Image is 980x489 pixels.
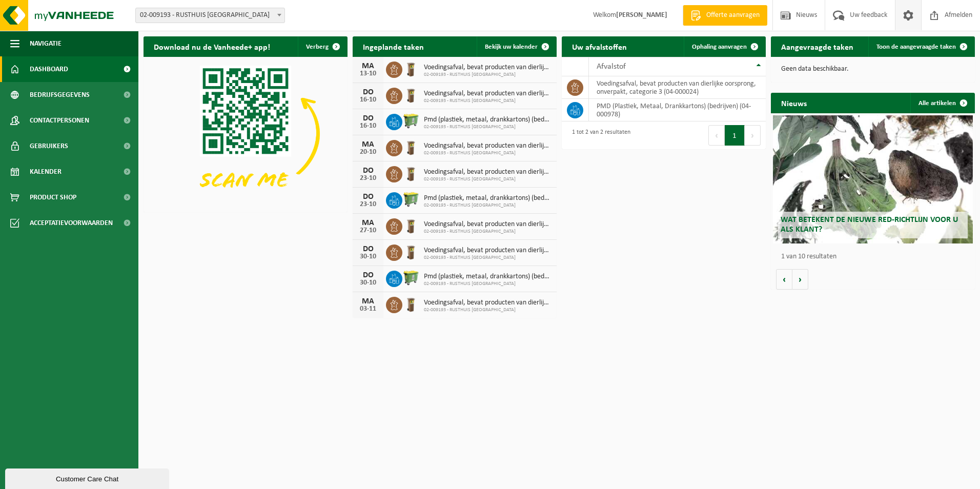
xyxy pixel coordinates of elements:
div: 27-10 [358,227,378,234]
a: Toon de aangevraagde taken [868,36,974,57]
button: Next [745,125,761,146]
span: Gebruikers [30,133,68,159]
img: Download de VHEPlus App [144,57,348,210]
span: Navigatie [30,31,62,56]
div: 16-10 [358,123,378,130]
img: WB-0140-HPE-BN-01 [402,243,420,260]
h2: Nieuws [771,93,817,113]
span: Afvalstof [597,63,626,71]
span: Dashboard [30,56,68,82]
span: Toon de aangevraagde taken [876,44,956,50]
div: MA [358,140,378,149]
span: Wat betekent de nieuwe RED-richtlijn voor u als klant? [781,216,958,234]
span: Product Shop [30,185,76,210]
span: Voedingsafval, bevat producten van dierlijke oorsprong, onverpakt, categorie 3 [424,90,552,98]
img: WB-0140-HPE-BN-01 [402,138,420,156]
div: 23-10 [358,175,378,182]
div: MA [358,219,378,227]
span: Voedingsafval, bevat producten van dierlijke oorsprong, onverpakt, categorie 3 [424,220,552,229]
div: 23-10 [358,201,378,208]
span: Acceptatievoorwaarden [30,210,113,236]
h2: Ingeplande taken [353,36,434,56]
div: 1 tot 2 van 2 resultaten [567,124,630,147]
span: Voedingsafval, bevat producten van dierlijke oorsprong, onverpakt, categorie 3 [424,299,552,307]
span: Voedingsafval, bevat producten van dierlijke oorsprong, onverpakt, categorie 3 [424,247,552,255]
div: 30-10 [358,279,378,287]
span: Bekijk uw kalender [485,44,538,50]
div: DO [358,88,378,96]
a: Ophaling aanvragen [684,36,765,57]
div: DO [358,167,378,175]
span: 02-009193 - RUSTHUIS [GEOGRAPHIC_DATA] [424,255,552,261]
span: Ophaling aanvragen [692,44,747,50]
div: 30-10 [358,253,378,260]
a: Wat betekent de nieuwe RED-richtlijn voor u als klant? [773,115,973,243]
td: PMD (Plastiek, Metaal, Drankkartons) (bedrijven) (04-000978) [589,99,766,121]
span: Contactpersonen [30,108,89,133]
img: WB-0660-HPE-GN-50 [402,191,420,208]
div: 20-10 [358,149,378,156]
span: 02-009193 - RUSTHUIS [GEOGRAPHIC_DATA] [424,281,552,287]
div: DO [358,271,378,279]
span: Voedingsafval, bevat producten van dierlijke oorsprong, onverpakt, categorie 3 [424,142,552,150]
p: Geen data beschikbaar. [781,66,965,73]
div: 13-10 [358,70,378,77]
span: 02-009193 - RUSTHUIS [GEOGRAPHIC_DATA] [424,72,552,78]
div: DO [358,193,378,201]
div: DO [358,245,378,253]
span: Kalender [30,159,62,185]
span: 02-009193 - RUSTHUIS ST JOZEF - KORTRIJK [136,8,284,23]
span: Bedrijfsgegevens [30,82,90,108]
h2: Uw afvalstoffen [562,36,637,56]
h2: Aangevraagde taken [771,36,864,56]
span: Voedingsafval, bevat producten van dierlijke oorsprong, onverpakt, categorie 3 [424,64,552,72]
span: 02-009193 - RUSTHUIS [GEOGRAPHIC_DATA] [424,229,552,235]
iframe: chat widget [5,466,171,489]
a: Alle artikelen [910,93,974,113]
img: WB-0140-HPE-BN-01 [402,217,420,234]
a: Bekijk uw kalender [477,36,556,57]
button: Vorige [776,269,792,290]
div: 16-10 [358,96,378,104]
td: voedingsafval, bevat producten van dierlijke oorsprong, onverpakt, categorie 3 (04-000024) [589,76,766,99]
p: 1 van 10 resultaten [781,253,970,260]
img: WB-0140-HPE-BN-01 [402,86,420,104]
span: 02-009193 - RUSTHUIS [GEOGRAPHIC_DATA] [424,307,552,313]
span: Pmd (plastiek, metaal, drankkartons) (bedrijven) [424,116,552,124]
div: DO [358,114,378,123]
div: MA [358,62,378,70]
strong: [PERSON_NAME] [616,11,667,19]
span: Offerte aanvragen [704,10,762,21]
button: Volgende [792,269,808,290]
span: 02-009193 - RUSTHUIS [GEOGRAPHIC_DATA] [424,98,552,104]
a: Offerte aanvragen [683,5,767,26]
img: WB-0140-HPE-BN-01 [402,60,420,77]
button: Previous [708,125,725,146]
span: Pmd (plastiek, metaal, drankkartons) (bedrijven) [424,194,552,202]
button: Verberg [298,36,346,57]
span: 02-009193 - RUSTHUIS [GEOGRAPHIC_DATA] [424,124,552,130]
span: Voedingsafval, bevat producten van dierlijke oorsprong, onverpakt, categorie 3 [424,168,552,176]
span: Pmd (plastiek, metaal, drankkartons) (bedrijven) [424,273,552,281]
span: 02-009193 - RUSTHUIS ST JOZEF - KORTRIJK [135,8,285,23]
span: 02-009193 - RUSTHUIS [GEOGRAPHIC_DATA] [424,176,552,182]
button: 1 [725,125,745,146]
span: 02-009193 - RUSTHUIS [GEOGRAPHIC_DATA] [424,150,552,156]
img: WB-0140-HPE-BN-01 [402,165,420,182]
span: Verberg [306,44,329,50]
div: MA [358,297,378,305]
img: WB-0140-HPE-BN-01 [402,295,420,313]
h2: Download nu de Vanheede+ app! [144,36,280,56]
img: WB-0660-HPE-GN-50 [402,269,420,287]
img: WB-0660-HPE-GN-50 [402,112,420,130]
div: 03-11 [358,305,378,313]
span: 02-009193 - RUSTHUIS [GEOGRAPHIC_DATA] [424,202,552,209]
